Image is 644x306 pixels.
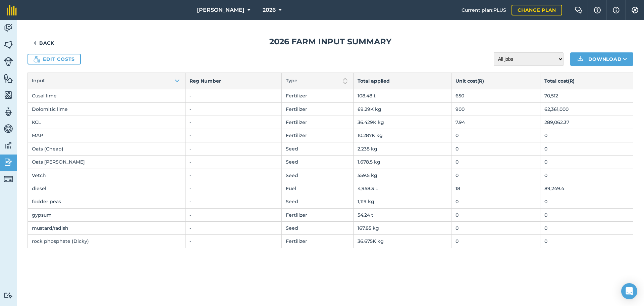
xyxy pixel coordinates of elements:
[28,156,185,169] td: Oats [PERSON_NAME]
[451,208,540,221] td: 0
[28,182,185,195] td: diesel
[354,169,451,182] td: 559.5 kg
[281,116,353,129] td: Fertilizer
[185,116,281,129] td: -
[451,116,540,129] td: 7.94
[540,182,633,195] td: 89,249.4
[540,142,633,155] td: 0
[354,195,451,208] td: 1,119 kg
[512,5,562,15] a: Change plan
[263,6,276,14] span: 2026
[462,6,506,14] span: Current plan : PLUS
[4,57,13,66] img: svg+xml;base64,PD94bWwgdmVyc2lvbj0iMS4wIiBlbmNvZGluZz0idXRmLTgiPz4KPCEtLSBHZW5lcmF0b3I6IEFkb2JlIE...
[341,77,349,85] img: Two arrows, one pointing up and one pointing down to show sort is not active on this column
[451,89,540,102] td: 650
[354,102,451,116] td: 69.29K kg
[451,182,540,195] td: 18
[4,140,13,150] img: svg+xml;base64,PD94bWwgdmVyc2lvbj0iMS4wIiBlbmNvZGluZz0idXRmLTgiPz4KPCEtLSBHZW5lcmF0b3I6IEFkb2JlIE...
[593,7,601,13] img: A question mark icon
[185,102,281,116] td: -
[28,36,633,47] h1: 2026 Farm input summary
[185,182,281,195] td: -
[34,39,37,47] img: svg+xml;base64,PHN2ZyB4bWxucz0iaHR0cDovL3d3dy53My5vcmcvMjAwMC9zdmciIHdpZHRoPSI5IiBoZWlnaHQ9IjI0Ii...
[185,89,281,102] td: -
[540,169,633,182] td: 0
[28,208,185,221] td: gypsum
[28,129,185,142] td: MAP
[281,222,353,235] td: Seed
[4,23,13,33] img: svg+xml;base64,PD94bWwgdmVyc2lvbj0iMS4wIiBlbmNvZGluZz0idXRmLTgiPz4KPCEtLSBHZW5lcmF0b3I6IEFkb2JlIE...
[540,116,633,129] td: 289,062.37
[451,129,540,142] td: 0
[185,208,281,221] td: -
[185,156,281,169] td: -
[451,102,540,116] td: 900
[451,142,540,155] td: 0
[28,169,185,182] td: Vetch
[281,102,353,116] td: Fertilizer
[28,54,81,64] a: Edit costs
[576,55,584,63] img: Download icon
[540,102,633,116] td: 62,361,000
[281,142,353,155] td: Seed
[185,169,281,182] td: -
[4,73,13,83] img: svg+xml;base64,PHN2ZyB4bWxucz0iaHR0cDovL3d3dy53My5vcmcvMjAwMC9zdmciIHdpZHRoPSI1NiIgaGVpZ2h0PSI2MC...
[281,208,353,221] td: Fertilizer
[354,235,451,248] td: 36.675K kg
[28,195,185,208] td: fodder peas
[451,195,540,208] td: 0
[540,89,633,102] td: 70,512
[281,235,353,248] td: Fertilizer
[354,156,451,169] td: 1,678.5 kg
[540,235,633,248] td: 0
[4,174,13,184] img: svg+xml;base64,PD94bWwgdmVyc2lvbj0iMS4wIiBlbmNvZGluZz0idXRmLTgiPz4KPCEtLSBHZW5lcmF0b3I6IEFkb2JlIE...
[185,195,281,208] td: -
[282,73,353,89] button: Type
[631,7,639,13] img: A cog icon
[451,222,540,235] td: 0
[354,89,451,102] td: 108.48 t
[281,169,353,182] td: Seed
[540,129,633,142] td: 0
[173,77,181,85] img: Arrow pointing down to show items are sorted in ascending order
[4,107,13,117] img: svg+xml;base64,PD94bWwgdmVyc2lvbj0iMS4wIiBlbmNvZGluZz0idXRmLTgiPz4KPCEtLSBHZW5lcmF0b3I6IEFkb2JlIE...
[185,129,281,142] td: -
[354,116,451,129] td: 36.429K kg
[540,73,633,89] th: Total cost ( R )
[28,116,185,129] td: KCL
[281,129,353,142] td: Fertilizer
[354,129,451,142] td: 10.287K kg
[354,142,451,155] td: 2,238 kg
[7,5,17,15] img: fieldmargin Logo
[185,222,281,235] td: -
[354,208,451,221] td: 54.24 t
[540,195,633,208] td: 0
[354,182,451,195] td: 4,958.3 L
[28,235,185,248] td: rock phosphate (Dicky)
[4,124,13,134] img: svg+xml;base64,PD94bWwgdmVyc2lvbj0iMS4wIiBlbmNvZGluZz0idXRmLTgiPz4KPCEtLSBHZW5lcmF0b3I6IEFkb2JlIE...
[185,235,281,248] td: -
[28,36,60,50] a: Back
[540,156,633,169] td: 0
[185,73,281,89] th: Reg Number
[28,142,185,155] td: Oats (Cheap)
[451,73,540,89] th: Unit cost ( R )
[540,222,633,235] td: 0
[281,156,353,169] td: Seed
[28,222,185,235] td: mustard/radish
[354,222,451,235] td: 167.85 kg
[28,73,185,89] button: Input
[540,208,633,221] td: 0
[4,157,13,167] img: svg+xml;base64,PD94bWwgdmVyc2lvbj0iMS4wIiBlbmNvZGluZz0idXRmLTgiPz4KPCEtLSBHZW5lcmF0b3I6IEFkb2JlIE...
[4,292,13,299] img: svg+xml;base64,PD94bWwgdmVyc2lvbj0iMS4wIiBlbmNvZGluZz0idXRmLTgiPz4KPCEtLSBHZW5lcmF0b3I6IEFkb2JlIE...
[621,283,637,299] div: Open Intercom Messenger
[451,169,540,182] td: 0
[281,195,353,208] td: Seed
[613,6,620,14] img: svg+xml;base64,PHN2ZyB4bWxucz0iaHR0cDovL3d3dy53My5vcmcvMjAwMC9zdmciIHdpZHRoPSIxNyIgaGVpZ2h0PSIxNy...
[354,73,451,89] th: Total applied
[34,56,40,62] img: Icon showing a money bag
[28,89,185,102] td: Cusal lime
[197,6,245,14] span: [PERSON_NAME]
[451,156,540,169] td: 0
[570,52,633,66] button: Download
